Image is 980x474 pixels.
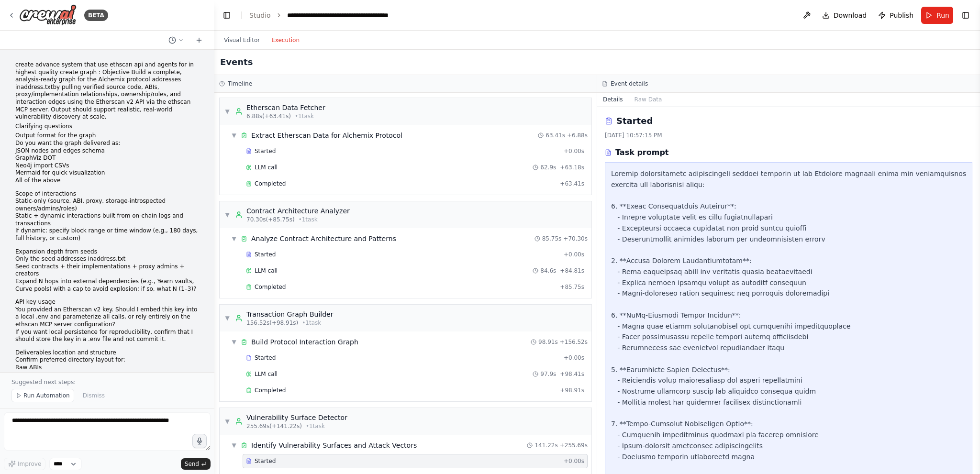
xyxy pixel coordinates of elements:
span: Completed [255,386,286,394]
p: Clarifying questions [15,123,199,131]
div: Identify Vulnerability Surfaces and Attack Vectors [251,441,417,450]
span: • 1 task [306,422,325,430]
span: ▼ [224,314,230,322]
button: Start a new chat [191,34,207,46]
a: Studio [249,11,271,19]
span: 98.91s [538,338,558,346]
span: + 0.00s [564,147,584,155]
li: Seed contracts + their implementations + proxy admins + creators [15,263,199,278]
li: Neo4j import CSVs [15,162,199,170]
li: If you want local persistence for reproducibility, confirm that I should store the key in a .env ... [15,329,199,343]
div: Vulnerability Surface Detector [246,413,347,422]
button: Improve [4,458,45,470]
li: Static-only (source, ABI, proxy, storage-introspected owners/admins/roles) [15,198,199,212]
span: + 156.52s [560,338,588,346]
button: Run [921,7,953,24]
button: Click to speak your automation idea [192,434,207,448]
li: Raw ABIs [15,364,199,372]
button: Run Automation [11,389,74,402]
p: Suggested next steps: [11,378,203,386]
div: Extract Etherscan Data for Alchemix Protocol [251,131,402,140]
div: Transaction Graph Builder [246,309,333,319]
span: Publish [890,11,913,20]
span: 63.41s [546,132,565,139]
li: Scope of interactions [15,190,199,198]
li: Mermaid for quick visualization [15,169,199,177]
button: Visual Editor [218,34,266,46]
span: + 0.00s [564,457,584,465]
span: Completed [255,283,286,291]
img: Logo [19,4,77,26]
span: 141.22s [535,441,557,449]
span: Download [834,11,867,20]
li: Expand N hops into external dependencies (e.g., Yearn vaults, Curve pools) with a cap to avoid ex... [15,278,199,293]
a: address.txt [21,84,53,90]
span: LLM call [255,267,278,275]
span: + 70.30s [563,235,588,243]
span: 85.75s [542,235,562,243]
span: + 85.75s [560,283,584,291]
span: + 0.00s [564,251,584,258]
span: 84.6s [540,267,556,275]
button: Raw Data [629,93,668,106]
li: You provided an Etherscan v2 key. Should I embed this key into a local .env and parameterize all ... [15,306,199,329]
span: + 255.69s [560,441,588,449]
span: Run [936,11,949,20]
span: + 84.81s [560,267,584,275]
span: Send [185,460,199,468]
span: + 98.91s [560,386,584,394]
li: GraphViz DOT [15,154,199,162]
span: 97.9s [540,370,556,378]
span: ▼ [231,235,237,243]
li: Confirm preferred directory layout for: [15,356,199,401]
button: Publish [874,7,917,24]
li: Output format for the graph [15,132,199,140]
span: Started [255,354,276,362]
span: ▼ [231,338,237,346]
span: Improve [18,460,41,468]
span: 156.52s (+98.91s) [246,319,298,327]
span: ▼ [231,441,237,449]
button: Show right sidebar [959,9,972,22]
span: ▼ [224,108,230,115]
span: ▼ [224,211,230,219]
span: + 63.18s [560,164,584,171]
li: Do you want the graph delivered as: [15,140,199,185]
button: Dismiss [78,389,110,402]
li: Only the seed addresses in [15,255,199,263]
span: LLM call [255,164,278,171]
a: address.txt [93,255,125,262]
span: ▼ [231,132,237,139]
span: 255.69s (+141.22s) [246,422,302,430]
h3: Event details [611,80,648,88]
span: LLM call [255,370,278,378]
li: All of the above [15,177,199,185]
span: • 1 task [299,216,318,223]
div: Etherscan Data Fetcher [246,103,325,112]
button: Hide left sidebar [220,9,234,22]
li: Expansion depth from seeds [15,248,199,256]
h3: Timeline [228,80,252,88]
button: Details [597,93,629,106]
nav: breadcrumb [249,11,389,20]
span: Started [255,251,276,258]
span: 6.88s (+63.41s) [246,112,291,120]
span: 70.30s (+85.75s) [246,216,295,223]
span: + 6.88s [567,132,588,139]
span: Started [255,147,276,155]
button: Switch to previous chat [165,34,188,46]
span: 62.9s [540,164,556,171]
p: create advance system that use ethscan api and agents for in highest quality create graph : Objec... [15,61,199,121]
h2: Started [616,114,653,128]
button: Send [181,458,211,470]
button: Execution [266,34,305,46]
span: + 63.41s [560,180,584,187]
h2: Events [220,55,253,69]
div: Analyze Contract Architecture and Patterns [251,234,396,243]
h3: Task prompt [615,147,669,158]
span: Run Automation [23,392,70,399]
li: API key usage [15,298,199,306]
li: Static + dynamic interactions built from on-chain logs and transactions [15,212,199,227]
button: Download [818,7,871,24]
li: Raw verified sources [15,372,199,379]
